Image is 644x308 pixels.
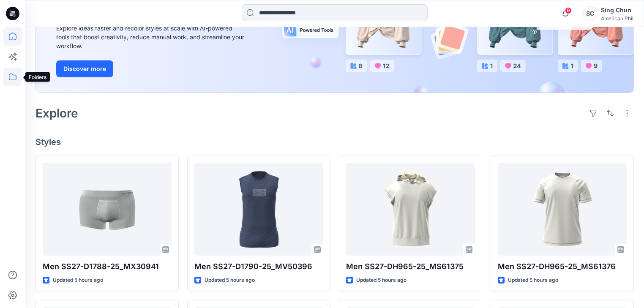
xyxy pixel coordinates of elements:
div: Explore ideas faster and recolor styles at scale with AI-powered tools that boost creativity, red... [56,24,246,50]
div: SC [582,6,598,21]
p: Men SS27-DH965-25_MS61376 [498,261,627,273]
a: Men SS27-DH965-25_MS61376 [498,163,627,256]
h4: Styles [35,137,634,147]
p: Updated 5 hours ago [508,276,558,285]
span: 9 [565,7,572,14]
p: Men SS27-DH965-25_MS61375 [346,261,475,273]
a: Discover more [56,60,246,77]
div: American Phil [601,15,633,22]
p: Updated 5 hours ago [356,276,407,285]
div: Sing Chun [601,5,633,15]
h2: Explore [35,106,78,120]
button: Discover more [56,60,113,77]
p: Updated 5 hours ago [53,276,103,285]
p: Men SS27-D1790-25_MV50396 [194,261,323,273]
a: Men SS27-DH965-25_MS61375 [346,163,475,256]
a: Men SS27-D1790-25_MV50396 [194,163,323,256]
p: Men SS27-D1788-25_MX30941 [43,261,172,273]
p: Updated 5 hours ago [205,276,255,285]
a: Men SS27-D1788-25_MX30941 [43,163,172,256]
